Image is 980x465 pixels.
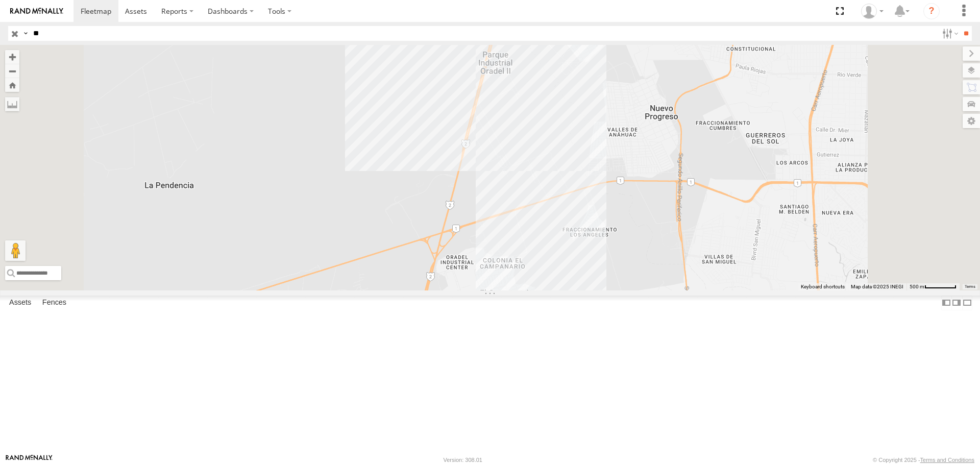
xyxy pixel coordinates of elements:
i: ? [923,3,940,19]
button: Map Scale: 500 m per 59 pixels [906,283,960,290]
label: Fences [37,296,71,310]
div: © Copyright 2025 - [873,457,974,463]
label: Hide Summary Table [962,296,972,310]
div: Version: 308.01 [444,457,482,463]
label: Dock Summary Table to the Left [941,296,951,310]
img: rand-logo.svg [10,8,63,15]
button: Keyboard shortcuts [801,283,845,290]
span: 500 m [910,284,924,289]
button: Drag Pegman onto the map to open Street View [5,240,26,261]
label: Map Settings [963,114,980,128]
a: Terms and Conditions [920,457,974,463]
label: Search Query [21,26,30,41]
label: Dock Summary Table to the Right [951,296,962,310]
label: Assets [4,296,36,310]
button: Zoom Home [5,78,19,92]
label: Search Filter Options [938,26,960,41]
button: Zoom out [5,64,19,78]
label: Measure [5,97,19,111]
a: Visit our Website [6,455,53,465]
button: Zoom in [5,50,19,64]
span: Map data ©2025 INEGI [851,284,903,289]
a: Terms (opens in new tab) [965,284,975,288]
div: Caseta Laredo TX [857,4,887,19]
